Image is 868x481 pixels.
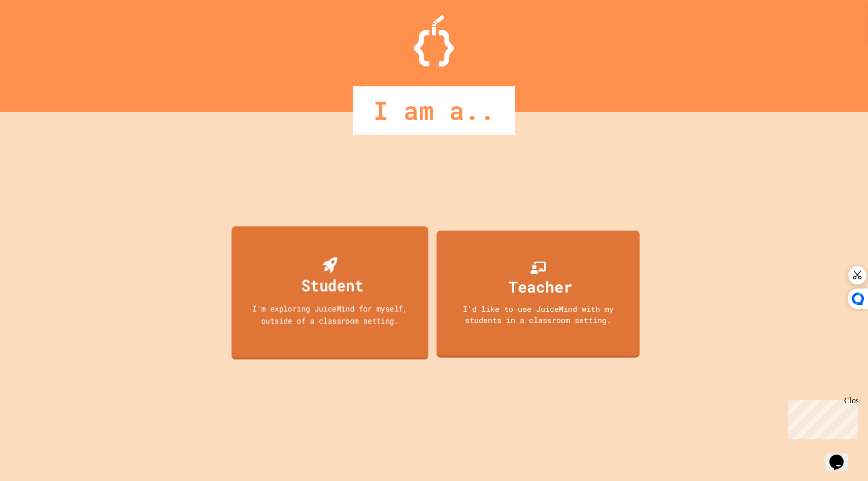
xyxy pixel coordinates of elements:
div: Student [302,273,363,297]
iframe: chat widget [784,396,858,439]
img: Logo.svg [414,15,454,67]
div: Chat with us now!Close [4,4,70,65]
div: Teacher [509,275,573,298]
iframe: chat widget [825,440,858,471]
div: I am a.. [353,86,515,135]
div: I'd like to use JuiceMind with my students in a classroom setting. [447,303,629,326]
div: I'm exploring JuiceMind for myself, outside of a classroom setting. [242,302,419,326]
